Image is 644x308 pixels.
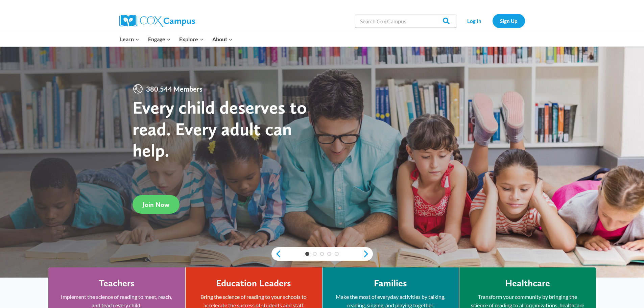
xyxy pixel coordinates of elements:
[493,14,525,28] a: Sign Up
[305,252,309,256] a: 1
[99,278,135,289] h4: Teachers
[460,14,525,28] nav: Secondary Navigation
[505,278,550,289] h4: Healthcare
[212,35,233,44] span: About
[120,35,139,44] span: Learn
[271,250,282,258] a: previous
[335,252,339,256] a: 5
[320,252,324,256] a: 3
[271,247,373,261] div: content slider buttons
[116,32,237,46] nav: Primary Navigation
[216,278,291,289] h4: Education Leaders
[327,252,331,256] a: 4
[355,14,456,28] input: Search Cox Campus
[313,252,317,256] a: 2
[143,84,205,94] span: 380,544 Members
[143,200,169,209] span: Join Now
[133,195,180,214] a: Join Now
[374,278,407,289] h4: Families
[119,15,195,27] img: Cox Campus
[148,35,171,44] span: Engage
[363,250,373,258] a: next
[179,35,204,44] span: Explore
[133,96,307,161] strong: Every child deserves to read. Every adult can help.
[460,14,489,28] a: Log In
